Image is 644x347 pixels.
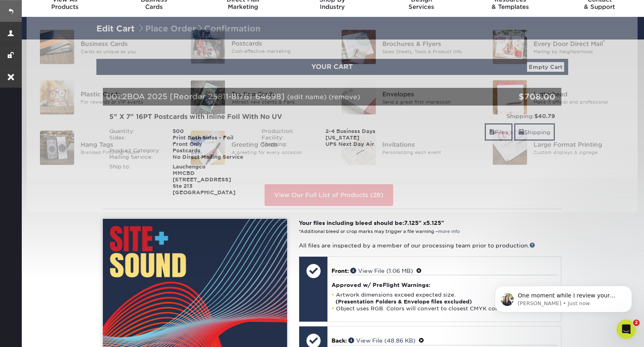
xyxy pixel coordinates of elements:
div: Postcards [231,39,326,48]
img: Business Cards [40,30,74,64]
div: Make it official and professional [534,98,628,105]
a: Every Door Direct Mail Every Door Direct Mail® Mailing by Neighborhood [489,27,628,67]
div: Trading Cards [231,89,326,98]
h4: Approved w/ PreFlight Warnings: [331,282,557,288]
a: Envelopes Envelopes Send a great first impression [338,77,477,118]
li: Object uses RGB. Colors will convert to closest CMYK color. [331,305,557,312]
img: Envelopes [342,80,376,114]
div: Sales Sheets, Tools & Product Info [382,48,477,55]
a: View File (48.86 KB) [348,337,415,344]
img: Invitations [342,131,376,165]
img: Large Format Printing [493,131,527,165]
div: For rewards or VIP events [81,98,175,105]
img: Letterhead [493,80,527,114]
div: Mailing by Neighborhood [534,48,628,55]
div: Send a great first impression [382,98,477,105]
div: Branded Finishing Touch [81,149,175,156]
img: Every Door Direct Mail [493,30,527,64]
strong: (Presentation Folders & Envelope files excluded) [336,299,472,305]
div: Cost-effective marketing [231,48,326,55]
div: Personalizing each event [382,149,477,156]
a: Trading Cards Trading Cards Attract new clients & Fans [187,77,326,118]
span: 2 [633,320,640,326]
div: Greeting Cards [231,140,326,149]
div: Letterhead [534,89,628,98]
li: Artwork dimensions exceed expected size. [331,291,557,305]
a: Plastic Cards Plastic Cards For rewards or VIP events [36,77,175,118]
div: Brochures & Flyers [382,39,477,48]
div: Every Door Direct Mail [534,39,628,48]
div: Plastic Cards [81,89,175,98]
div: Hang Tags [81,140,175,149]
div: Large Format Printing [534,140,628,149]
a: Invitations Invitations Personalizing each event [338,127,477,168]
a: Large Format Printing Large Format Printing Custom displays & signage [489,127,628,168]
div: Attract new clients & Fans [231,98,326,105]
sup: ® [603,39,605,45]
img: Brochures & Flyers [342,30,376,64]
a: Brochures & Flyers Brochures & Flyers Sales Sheets, Tools & Product Info [338,27,477,67]
div: Business Cards [81,39,175,48]
div: Custom displays & signage [534,149,628,156]
a: Business Cards Business Cards Cards as unique as you [36,27,175,67]
a: View Our Full List of Products (28) [265,184,393,206]
div: Cards as unique as you [81,48,175,55]
span: Back: [331,337,347,344]
img: Hang Tags [40,131,74,165]
img: Plastic Cards [40,80,74,114]
div: Envelopes [382,89,477,98]
a: Greeting Cards Greeting Cards A greeting for every occasion [187,127,326,168]
img: Trading Cards [191,80,225,114]
iframe: Intercom live chat [617,320,636,339]
a: Postcards Postcards Cost-effective marketing [187,27,326,67]
a: Hang Tags Hang Tags Branded Finishing Touch [36,127,175,168]
img: Greeting Cards [191,131,225,165]
div: A greeting for every occasion [231,149,326,156]
iframe: Intercom notifications message [483,269,644,325]
img: Postcards [191,30,225,64]
div: Invitations [382,140,477,149]
a: Letterhead Letterhead Make it official and professional [489,77,628,118]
